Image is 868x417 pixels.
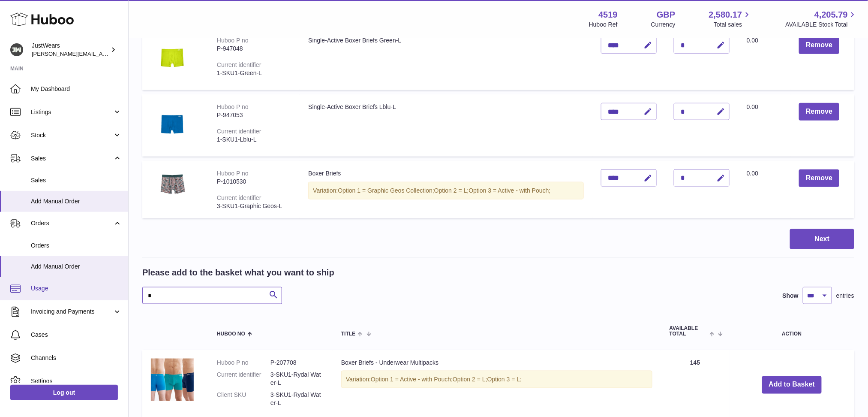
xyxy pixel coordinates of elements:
[300,161,592,218] td: Boxer Briefs
[270,371,324,387] dd: 3-SKU1-Rydal Water-L
[151,36,194,79] img: Single-Active Boxer Briefs Green-L
[308,182,584,199] div: Variation:
[598,9,618,21] strong: 4519
[10,385,118,400] a: Log out
[747,103,758,110] span: 0.00
[747,37,758,44] span: 0.00
[790,229,854,249] button: Next
[31,263,122,271] span: Add Manual Order
[217,391,270,408] dt: Client SKU
[217,202,291,210] div: 3-SKU1-Graphic Geos-L
[31,85,122,93] span: My Dashboard
[217,61,261,68] div: Current identifier
[341,331,355,337] span: Title
[785,9,858,29] a: 4,205.79 AVAILABLE Stock Total
[270,391,324,408] dd: 3-SKU1-Rydal Water-L
[31,176,122,184] span: Sales
[799,36,839,54] button: Remove
[217,69,291,77] div: 1-SKU1-Green-L
[338,187,434,194] span: Option 1 = Graphic Geos Collection;
[217,359,270,367] dt: Huboo P no
[217,111,291,119] div: P-947053
[799,169,839,187] button: Remove
[31,377,122,385] span: Settings
[217,331,245,337] span: Huboo no
[799,103,839,121] button: Remove
[300,28,592,90] td: Single-Active Boxer Briefs Green-L
[747,170,758,177] span: 0.00
[217,194,261,201] div: Current identifier
[730,317,854,345] th: Action
[31,219,113,227] span: Orders
[32,42,109,58] div: JustWears
[151,103,194,146] img: Single-Active Boxer Briefs Lblu-L
[762,376,822,394] button: Add to Basket
[487,376,522,383] span: Option 3 = L;
[31,331,122,339] span: Cases
[10,43,23,56] img: josh@just-wears.com
[670,326,708,337] span: AVAILABLE Total
[31,354,122,362] span: Channels
[142,267,334,278] h2: Please add to the basket what you want to ship
[783,292,799,300] label: Show
[31,284,122,293] span: Usage
[814,9,848,21] span: 4,205.79
[217,170,249,177] div: Huboo P no
[651,21,676,29] div: Currency
[341,371,652,388] div: Variation:
[217,371,270,387] dt: Current identifier
[453,376,487,383] span: Option 2 = L;
[709,9,742,21] span: 2,580.17
[151,359,194,401] img: Boxer Briefs - Underwear Multipacks
[217,128,261,135] div: Current identifier
[31,197,122,205] span: Add Manual Order
[589,21,618,29] div: Huboo Ref
[217,37,249,44] div: Huboo P no
[300,94,592,157] td: Single-Active Boxer Briefs Lblu-L
[217,103,249,110] div: Huboo P no
[31,242,122,250] span: Orders
[709,9,752,29] a: 2,580.17 Total sales
[151,169,194,198] img: Boxer Briefs
[217,178,291,186] div: P-1010530
[657,9,675,21] strong: GBP
[217,136,291,144] div: 1-SKU1-Lblu-L
[31,131,113,139] span: Stock
[836,292,854,300] span: entries
[217,45,291,53] div: P-947048
[31,308,113,316] span: Invoicing and Payments
[32,50,172,57] span: [PERSON_NAME][EMAIL_ADDRESS][DOMAIN_NAME]
[31,108,113,116] span: Listings
[434,187,469,194] span: Option 2 = L;
[270,359,324,367] dd: P-207708
[785,21,858,29] span: AVAILABLE Stock Total
[714,21,752,29] span: Total sales
[469,187,550,194] span: Option 3 = Active - with Pouch;
[31,154,113,163] span: Sales
[371,376,453,383] span: Option 1 = Active - with Pouch;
